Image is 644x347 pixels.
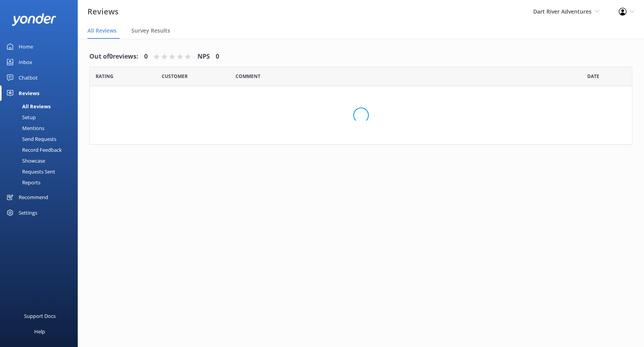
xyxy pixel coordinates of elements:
span: Date [162,73,188,80]
div: Send Requests [5,134,56,144]
h4: NPS [197,52,210,62]
a: Reports [5,177,78,188]
a: All Reviews [5,101,78,112]
a: Requests Sent [5,166,78,177]
a: Mentions [5,123,78,134]
div: Support Docs [24,308,56,324]
span: Question [236,73,260,80]
div: Setup [5,112,36,123]
h4: 0 [216,52,219,62]
div: All Reviews [5,101,51,112]
div: Chatbot [19,70,38,85]
span: Date [96,73,113,80]
div: Reports [5,177,40,188]
a: Send Requests [5,134,78,144]
span: Dart River Adventures [533,8,592,15]
div: Requests Sent [5,166,55,177]
div: Home [19,39,33,54]
a: Setup [5,112,78,123]
div: Showcase [5,155,45,166]
div: Mentions [5,123,44,134]
span: Date [587,73,599,80]
div: Reviews [19,85,39,101]
div: Recommend [19,189,48,205]
h4: Out of 0 reviews: [89,52,138,62]
a: Showcase [5,155,78,166]
a: Record Feedback [5,144,78,155]
h4: 0 [144,52,148,62]
div: Record Feedback [5,144,62,155]
img: yonder-white-logo.png [12,13,56,26]
div: Inbox [19,54,32,70]
span: All Reviews [87,27,117,35]
div: Settings [19,205,37,220]
h3: Reviews [87,5,119,18]
div: Help [34,324,45,339]
span: Survey Results [131,27,170,35]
